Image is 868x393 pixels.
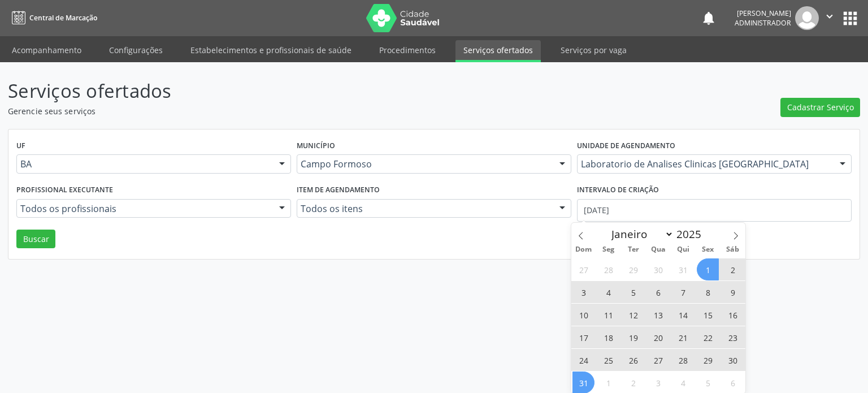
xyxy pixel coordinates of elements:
[101,40,171,60] a: Configurações
[671,246,696,253] span: Qui
[722,349,744,371] span: Agosto 30, 2025
[571,246,596,253] span: Dom
[16,230,55,249] button: Buscar
[4,40,89,60] a: Acompanhamento
[823,10,836,23] i: 
[647,258,669,280] span: Julho 30, 2025
[819,6,840,30] button: 
[697,349,719,371] span: Agosto 29, 2025
[622,258,644,280] span: Julho 29, 2025
[597,326,619,348] span: Agosto 18, 2025
[697,326,719,348] span: Agosto 22, 2025
[647,349,669,371] span: Agosto 27, 2025
[622,349,644,371] span: Agosto 26, 2025
[647,304,669,326] span: Agosto 13, 2025
[183,40,359,60] a: Estabelecimentos e profissionais de saúde
[553,40,635,60] a: Serviços por vaga
[621,246,646,253] span: Ter
[16,182,113,199] label: Profissional executante
[722,304,744,326] span: Agosto 16, 2025
[577,182,659,199] label: Intervalo de criação
[455,40,541,62] a: Serviços ofertados
[674,227,711,241] input: Year
[735,8,791,18] div: [PERSON_NAME]
[29,13,97,23] span: Central de Marcação
[697,304,719,326] span: Agosto 15, 2025
[721,246,745,253] span: Sáb
[622,326,644,348] span: Agosto 19, 2025
[597,258,619,280] span: Julho 28, 2025
[581,158,828,170] span: Laboratorio de Analises Clinicas [GEOGRAPHIC_DATA]
[697,281,719,303] span: Agosto 8, 2025
[597,349,619,371] span: Agosto 25, 2025
[297,137,335,155] label: Município
[697,258,719,280] span: Agosto 1, 2025
[735,18,791,28] span: Administrador
[840,8,860,28] button: apps
[20,158,268,170] span: BA
[8,8,97,27] a: Central de Marcação
[787,101,854,113] span: Cadastrar Serviço
[572,326,594,348] span: Agosto 17, 2025
[572,258,594,280] span: Julho 27, 2025
[722,281,744,303] span: Agosto 9, 2025
[606,226,674,242] select: Month
[597,281,619,303] span: Agosto 4, 2025
[572,281,594,303] span: Agosto 3, 2025
[672,258,694,280] span: Julho 31, 2025
[371,40,444,60] a: Procedimentos
[597,304,619,326] span: Agosto 11, 2025
[16,137,25,155] label: UF
[622,304,644,326] span: Agosto 12, 2025
[722,326,744,348] span: Agosto 23, 2025
[20,203,268,214] span: Todos os profissionais
[577,199,852,222] input: Selecione um intervalo
[572,349,594,371] span: Agosto 24, 2025
[701,10,717,26] button: notifications
[8,105,605,117] p: Gerencie seus serviços
[301,158,548,170] span: Campo Formoso
[722,258,744,280] span: Agosto 2, 2025
[672,281,694,303] span: Agosto 7, 2025
[647,281,669,303] span: Agosto 6, 2025
[647,326,669,348] span: Agosto 20, 2025
[780,98,860,117] button: Cadastrar Serviço
[297,182,380,199] label: Item de agendamento
[795,6,819,30] img: img
[596,246,621,253] span: Seg
[646,246,671,253] span: Qua
[8,77,605,105] p: Serviços ofertados
[696,246,721,253] span: Sex
[577,137,675,155] label: Unidade de agendamento
[672,349,694,371] span: Agosto 28, 2025
[672,326,694,348] span: Agosto 21, 2025
[672,304,694,326] span: Agosto 14, 2025
[572,304,594,326] span: Agosto 10, 2025
[301,203,548,214] span: Todos os itens
[622,281,644,303] span: Agosto 5, 2025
